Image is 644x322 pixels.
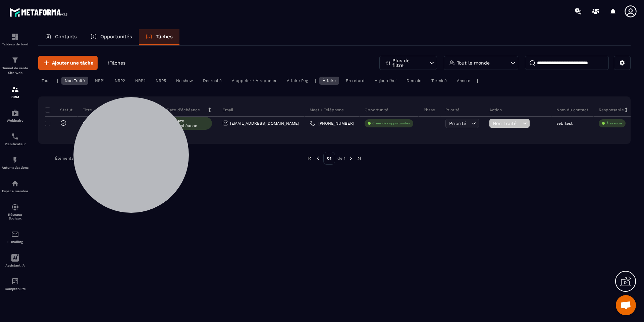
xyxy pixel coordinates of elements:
[152,77,169,85] div: NRP5
[2,287,29,291] p: Comptabilité
[2,198,29,225] a: social-networksocial-networkRéseaux Sociaux
[2,42,29,46] p: Tableau de bord
[11,179,19,188] img: automations
[2,166,29,169] p: Automatisations
[556,121,573,126] p: seb test
[2,264,29,267] p: Assistant IA
[11,33,19,41] img: formation
[11,109,19,117] img: automations
[2,189,29,193] p: Espace membre
[428,77,450,85] div: Terminé
[348,155,354,161] img: next
[222,107,233,113] p: Email
[2,272,29,296] a: accountantaccountantComptabilité
[38,56,98,70] button: Ajouter une tâche
[315,155,321,161] img: prev
[599,107,624,113] p: Responsable
[2,225,29,249] a: emailemailE-mailing
[356,155,362,161] img: next
[2,80,29,104] a: formationformationCRM
[100,34,132,40] p: Opportunités
[493,121,521,126] span: Non Traité
[11,56,19,64] img: formation
[2,213,29,220] p: Réseaux Sociaux
[111,77,128,85] div: NRP2
[310,107,344,113] p: Meet / Téléphone
[2,95,29,99] p: CRM
[11,85,19,93] img: formation
[173,77,196,85] div: No show
[11,277,19,285] img: accountant
[57,78,58,83] p: |
[2,151,29,174] a: automationsautomationsAutomatisations
[337,156,345,161] p: de 1
[453,77,474,85] div: Annulé
[108,60,125,66] p: 1
[323,152,335,165] p: 01
[2,119,29,122] p: Webinaire
[228,77,280,85] div: A appeler / A rappeler
[307,155,313,161] img: prev
[38,77,53,85] div: Tout
[200,77,225,85] div: Décroché
[156,34,173,40] p: Tâches
[55,156,92,161] p: Éléments par page
[392,58,422,68] p: Plus de filtre
[365,107,388,113] p: Opportunité
[11,132,19,140] img: scheduler
[371,77,400,85] div: Aujourd'hui
[616,295,636,315] div: Ouvrir le chat
[310,121,354,126] a: [PHONE_NUMBER]
[2,51,29,80] a: formationformationTunnel de vente Site web
[606,121,622,126] p: À associe
[342,77,368,85] div: En retard
[319,77,339,85] div: À faire
[457,61,490,65] p: Tout le monde
[84,29,139,45] a: Opportunités
[52,59,93,66] span: Ajouter une tâche
[2,240,29,244] p: E-mailing
[61,77,88,85] div: Non Traité
[403,77,425,85] div: Demain
[2,66,29,75] p: Tunnel de vente Site web
[2,104,29,127] a: automationsautomationsWebinaire
[2,142,29,146] p: Planificateur
[11,203,19,211] img: social-network
[489,107,502,113] p: Action
[2,174,29,198] a: automationsautomationsEspace membre
[283,77,311,85] div: A faire Peg
[315,78,316,83] p: |
[372,121,410,126] p: Créer des opportunités
[424,107,435,113] p: Phase
[110,60,125,66] span: Tâches
[2,249,29,272] a: Assistant IA
[2,28,29,51] a: formationformationTableau de bord
[9,6,70,18] img: logo
[38,29,84,45] a: Contacts
[2,127,29,151] a: schedulerschedulerPlanificateur
[11,156,19,164] img: automations
[449,121,466,126] span: Priorité
[92,77,108,85] div: NRP1
[132,77,149,85] div: NRP4
[55,34,77,40] p: Contacts
[445,107,460,113] p: Priorité
[175,119,210,128] span: Date d’échéance
[556,107,588,113] p: Nom du contact
[139,29,179,45] a: Tâches
[11,230,19,238] img: email
[47,107,72,113] p: Statut
[477,78,478,83] p: |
